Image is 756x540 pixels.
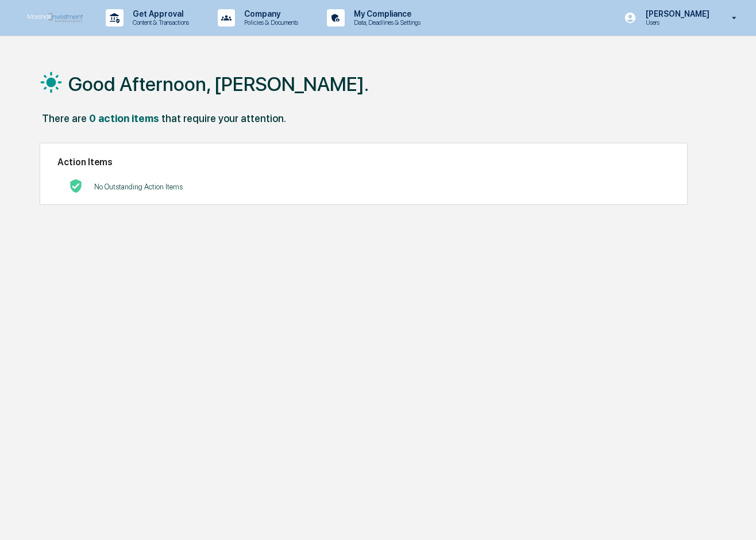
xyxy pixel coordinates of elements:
p: No Outstanding Action Items [94,182,183,191]
p: Get Approval [124,9,195,18]
div: 0 action items [89,112,159,124]
p: Policies & Documents [235,18,304,26]
h1: Good Afternoon, [PERSON_NAME]. [68,73,369,96]
p: Data, Deadlines & Settings [345,18,426,26]
img: logo [28,13,83,23]
p: My Compliance [345,9,426,18]
p: Users [637,18,715,26]
h2: Action Items [57,157,670,168]
p: Company [235,9,304,18]
p: Content & Transactions [124,18,195,26]
div: that require your attention. [161,112,286,124]
p: [PERSON_NAME] [637,9,715,18]
img: No Actions logo [69,179,83,193]
div: There are [42,112,87,124]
